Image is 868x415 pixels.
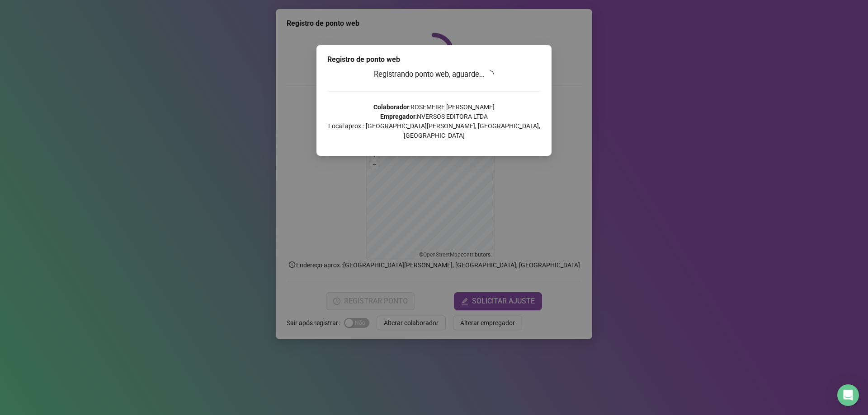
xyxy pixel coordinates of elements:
strong: Empregador [380,113,415,120]
div: Open Intercom Messenger [837,384,859,406]
strong: Colaborador [373,103,409,111]
span: loading [485,69,495,79]
h3: Registrando ponto web, aguarde... [327,69,541,80]
div: Registro de ponto web [327,54,541,65]
p: : ROSEMEIRE [PERSON_NAME] : NVERSOS EDITORA LTDA Local aprox.: [GEOGRAPHIC_DATA][PERSON_NAME], [G... [327,103,541,140]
